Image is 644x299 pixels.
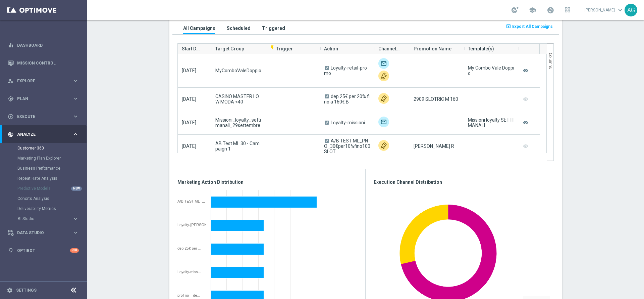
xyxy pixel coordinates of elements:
[227,25,251,31] h3: Scheduled
[522,118,529,127] i: remove_red_eye
[72,229,79,236] i: keyboard_arrow_right
[529,6,536,14] span: school
[260,22,287,34] button: Triggered
[7,114,79,119] button: play_circle_outline Execute keyboard_arrow_right
[468,42,494,55] span: Template(s)
[374,179,554,185] h3: Execution Channel Distribution
[8,78,14,84] i: person_search
[215,117,262,128] span: Missioni_loyalty_settimanali_29settembre
[7,78,79,84] button: person_search Explore keyboard_arrow_right
[8,96,14,102] i: gps_fixed
[70,248,79,253] div: +10
[8,114,72,120] div: Execute
[505,22,554,31] button: open_in_browser Export All Campaigns
[215,68,261,73] span: MyComboValeDoppio
[17,206,70,211] a: Deliverability Metrics
[17,54,79,72] a: Mission Control
[215,141,262,152] span: AB Test ML 30 - Campaign 1
[7,230,79,236] button: Data Studio keyboard_arrow_right
[8,78,72,84] div: Explore
[181,22,217,34] button: All Campaigns
[512,24,553,29] span: Export All Campaigns
[18,217,66,221] span: BI Studio
[17,194,87,204] div: Cohorts Analysis
[506,24,511,29] i: open_in_browser
[17,79,72,83] span: Explore
[72,113,79,120] i: keyboard_arrow_right
[177,223,206,227] div: Loyalty-retail-promo
[8,36,79,54] div: Dashboard
[17,176,70,181] a: Repeat Rate Analysis
[177,246,206,250] div: dep 25€ per 20% fino a 160€ B
[616,6,624,14] span: keyboard_arrow_down
[7,287,13,293] i: settings
[16,288,37,292] a: Settings
[17,196,70,201] a: Cohorts Analysis
[17,36,79,54] a: Dashboard
[548,53,553,69] span: Columns
[7,248,79,253] button: lightbulb Optibot +10
[468,117,514,128] div: Missioni loyalty SETTIMANALI
[17,156,70,161] a: Marketing Plan Explorer
[8,54,79,72] div: Mission Control
[8,248,14,254] i: lightbulb
[324,138,370,154] span: A/B TEST ML_PNO_30€per10%fino100SLOT
[331,120,365,125] span: Loyalty-missioni
[17,143,87,153] div: Customer 360
[8,131,14,137] i: track_changes
[325,94,329,98] span: A
[8,131,72,137] div: Analyze
[17,214,87,224] div: BI Studio
[17,166,70,171] a: Business Performance
[182,96,196,102] span: [DATE]
[324,94,370,104] span: dep 25€ per 20% fino a 160€ B
[262,25,285,31] h3: Triggered
[270,45,275,50] i: flash_on
[378,117,389,127] img: Optimail
[522,66,529,75] i: remove_red_eye
[378,93,389,104] img: Other
[7,60,79,66] button: Mission Control
[8,114,14,120] i: play_circle_outline
[71,186,82,191] div: NEW
[414,96,458,102] span: 2909 SLOTRIC M 160
[378,140,389,151] img: Other
[378,58,389,69] img: Optimail
[324,42,338,55] span: Action
[17,216,79,221] div: BI Studio keyboard_arrow_right
[17,242,70,259] a: Optibot
[183,25,215,31] h3: All Campaigns
[625,4,637,16] div: AG
[8,42,14,48] i: equalizer
[177,293,206,297] div: prof no _ dep up to 50€
[17,231,72,235] span: Data Studio
[7,43,79,48] button: equalizer Dashboard
[325,66,329,70] span: A
[8,96,72,102] div: Plan
[182,68,196,73] span: [DATE]
[177,179,357,185] h3: Marketing Action Distribution
[17,97,72,101] span: Plan
[72,131,79,137] i: keyboard_arrow_right
[7,132,79,137] button: track_changes Analyze keyboard_arrow_right
[225,22,252,34] button: Scheduled
[7,96,79,101] button: gps_fixed Plan keyboard_arrow_right
[378,71,389,81] div: Other
[8,242,79,259] div: Optibot
[325,121,329,125] span: A
[17,163,87,173] div: Business Performance
[17,183,87,194] div: Predictive Models
[17,115,72,119] span: Execute
[324,65,367,76] span: Loyalty-retail-promo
